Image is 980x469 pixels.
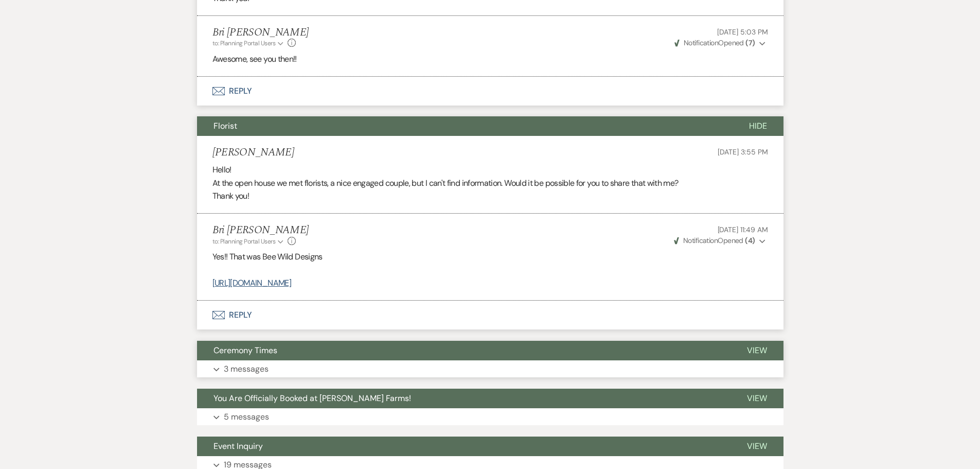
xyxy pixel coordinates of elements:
[730,437,783,456] button: View
[197,408,783,426] button: 5 messages
[224,362,269,376] p: 3 messages
[684,38,718,47] span: Notification
[212,277,291,288] a: [URL][DOMAIN_NAME]
[747,345,767,356] span: View
[197,437,730,456] button: Event Inquiry
[212,177,768,190] p: At the open house we met florists, a nice engaged couple, but I can't find information. Would it ...
[212,146,294,159] h5: [PERSON_NAME]
[733,116,783,136] button: Hide
[197,389,730,408] button: You Are Officially Booked at [PERSON_NAME] Farms!
[197,301,783,329] button: Reply
[212,189,768,203] p: Thank you!
[212,224,309,237] h5: Bri [PERSON_NAME]
[749,120,767,131] span: Hide
[745,38,755,47] strong: ( 7 )
[197,116,733,136] button: Florist
[197,341,730,360] button: Ceremony Times
[673,38,768,48] button: NotificationOpened (7)
[747,393,767,404] span: View
[212,237,286,246] button: to: Planning Portal Users
[213,393,411,404] span: You Are Officially Booked at [PERSON_NAME] Farms!
[213,441,263,451] span: Event Inquiry
[213,345,277,356] span: Ceremony Times
[674,38,755,47] span: Opened
[683,236,718,245] span: Notification
[718,147,768,157] span: [DATE] 3:55 PM
[730,341,783,360] button: View
[672,235,768,246] button: NotificationOpened (4)
[730,389,783,408] button: View
[674,236,755,245] span: Opened
[212,250,768,264] p: Yes!! That was Bee Wild Designs
[212,39,286,48] button: to: Planning Portal Users
[747,441,767,451] span: View
[717,27,768,37] span: [DATE] 5:03 PM
[213,120,237,131] span: Florist
[745,236,755,245] strong: ( 4 )
[212,39,276,47] span: to: Planning Portal Users
[212,26,309,39] h5: Bri [PERSON_NAME]
[212,53,768,66] p: Awesome, see you then!!
[197,77,783,106] button: Reply
[197,360,783,378] button: 3 messages
[212,237,276,246] span: to: Planning Portal Users
[212,163,768,177] p: Hello!
[718,225,768,234] span: [DATE] 11:49 AM
[224,410,269,424] p: 5 messages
